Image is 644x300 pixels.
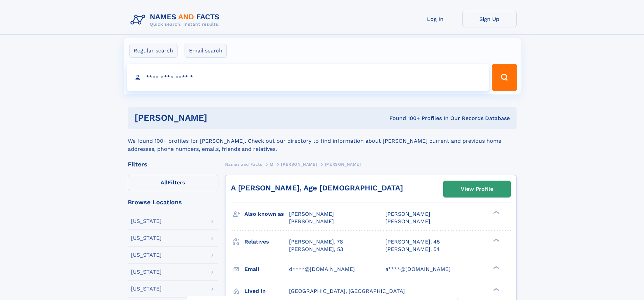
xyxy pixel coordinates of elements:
[131,235,162,241] div: [US_STATE]
[281,162,317,167] span: [PERSON_NAME]
[492,287,500,292] div: ❯
[128,175,218,191] label: Filters
[281,160,317,168] a: [PERSON_NAME]
[289,218,334,225] span: [PERSON_NAME]
[270,160,273,168] a: M
[244,285,289,297] h3: Lived in
[129,44,177,58] label: Regular search
[225,160,262,168] a: Names and Facts
[289,288,405,294] span: [GEOGRAPHIC_DATA], [GEOGRAPHIC_DATA]
[461,181,493,197] div: View Profile
[270,162,273,167] span: M
[385,238,440,246] a: [PERSON_NAME], 45
[385,246,440,253] a: [PERSON_NAME], 54
[492,210,500,215] div: ❯
[131,252,162,258] div: [US_STATE]
[289,246,343,253] a: [PERSON_NAME], 53
[244,236,289,248] h3: Relatives
[408,11,462,27] a: Log In
[135,114,299,122] h1: [PERSON_NAME]
[131,286,162,292] div: [US_STATE]
[444,181,510,197] a: View Profile
[492,64,517,91] button: Search Button
[492,265,500,270] div: ❯
[131,218,162,224] div: [US_STATE]
[185,44,227,58] label: Email search
[131,269,162,275] div: [US_STATE]
[492,238,500,242] div: ❯
[244,263,289,275] h3: Email
[128,199,218,205] div: Browse Locations
[385,211,430,217] span: [PERSON_NAME]
[298,115,510,122] div: Found 100+ Profiles In Our Records Database
[128,161,218,167] div: Filters
[462,11,517,27] a: Sign Up
[289,238,343,246] a: [PERSON_NAME], 78
[385,218,430,225] span: [PERSON_NAME]
[289,211,334,217] span: [PERSON_NAME]
[244,208,289,220] h3: Also known as
[325,162,361,167] span: [PERSON_NAME]
[231,184,403,192] a: A [PERSON_NAME], Age [DEMOGRAPHIC_DATA]
[128,11,225,29] img: Logo Names and Facts
[127,64,489,91] input: search input
[161,179,168,186] span: All
[128,129,517,153] div: We found 100+ profiles for [PERSON_NAME]. Check out our directory to find information about [PERS...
